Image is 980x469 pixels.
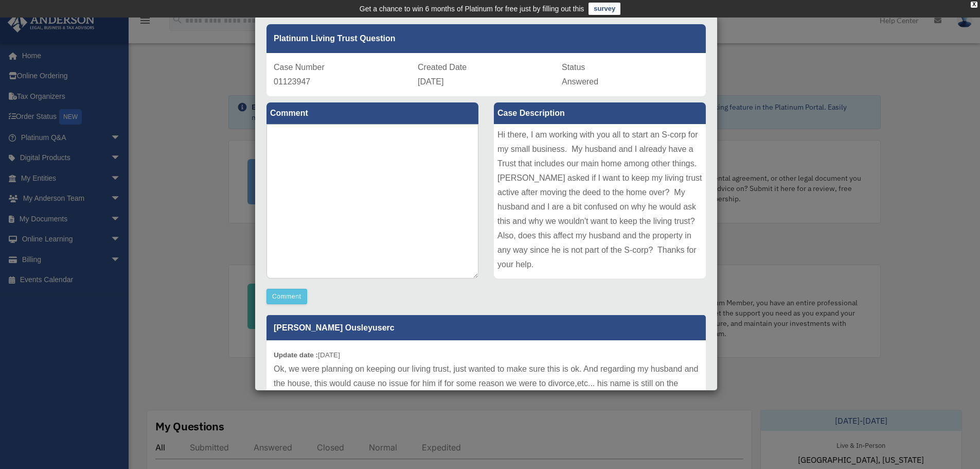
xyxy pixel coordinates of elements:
span: 01123947 [274,77,310,86]
button: Comment [266,289,307,304]
small: [DATE] [274,351,340,359]
b: Update date : [274,351,318,359]
div: Hi there, I am working with you all to start an S-corp for my small business. My husband and I al... [494,124,706,279]
div: Platinum Living Trust Question [266,24,706,53]
div: Get a chance to win 6 months of Platinum for free just by filling out this [360,3,584,15]
div: close [971,2,977,8]
label: Comment [266,102,478,124]
label: Case Description [494,102,706,124]
span: Case Number [274,63,325,72]
a: survey [589,3,620,15]
p: [PERSON_NAME] Ousleyuserc [266,315,706,340]
span: [DATE] [418,77,443,86]
span: Answered [562,77,598,86]
span: Status [562,63,585,72]
p: Ok, we were planning on keeping our living trust, just wanted to make sure this is ok. And regard... [274,362,699,405]
span: Created Date [418,63,467,72]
